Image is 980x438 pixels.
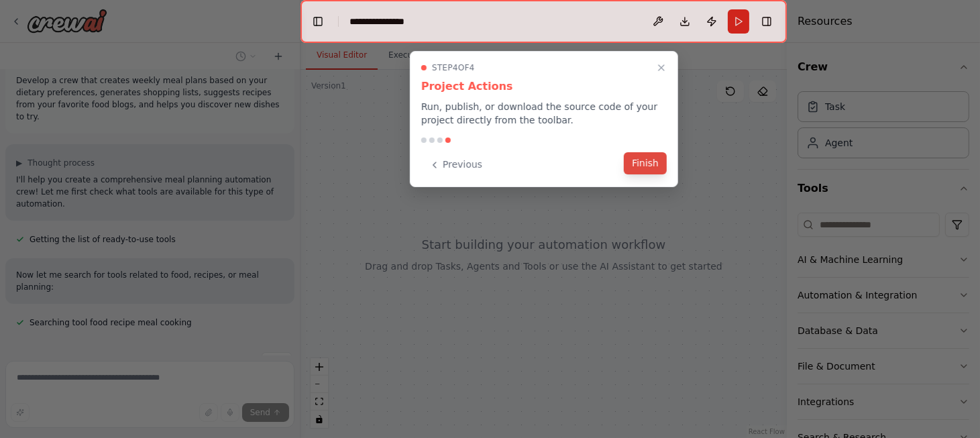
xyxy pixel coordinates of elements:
h3: Project Actions [421,78,667,95]
button: Close walkthrough [653,60,669,76]
button: Hide left sidebar [309,12,327,31]
button: Previous [421,154,490,176]
span: Step 4 of 4 [432,62,475,73]
button: Finish [624,152,667,174]
p: Run, publish, or download the source code of your project directly from the toolbar. [421,100,667,127]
